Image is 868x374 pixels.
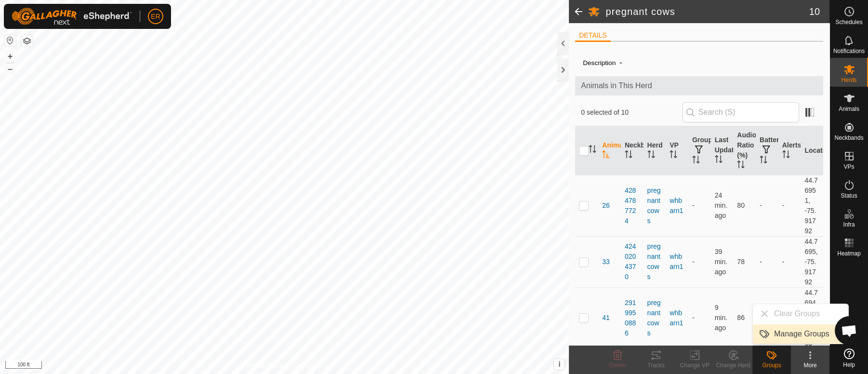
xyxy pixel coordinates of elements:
[801,236,823,287] td: 44.7695, -75.91792
[602,200,610,211] span: 26
[843,362,855,368] span: Help
[583,59,616,67] label: Description
[843,222,855,227] span: Infra
[778,175,801,236] td: -
[688,126,711,175] th: Groups
[711,126,734,175] th: Last Updated
[843,164,854,170] span: VPs
[733,126,756,175] th: Audio Ratio (%)
[151,12,160,22] span: ER
[774,328,829,340] span: Manage Groups
[715,191,727,219] span: Sep 3, 2025, 5:05 PM
[778,287,801,348] td: -
[778,126,801,175] th: Alerts
[605,6,809,17] h2: pregnant cows
[760,157,767,165] p-sorticon: Activate to sort
[715,248,727,276] span: Sep 3, 2025, 4:50 PM
[756,236,778,287] td: -
[715,304,727,332] span: Sep 3, 2025, 5:20 PM
[801,287,823,348] td: 44.76946, -75.91795
[4,51,16,62] button: +
[21,35,33,47] button: Map Layers
[625,152,632,160] p-sorticon: Activate to sort
[625,298,640,338] div: 2919950886
[737,162,745,170] p-sorticon: Activate to sort
[247,361,283,370] a: Privacy Policy
[554,359,565,370] button: i
[737,258,745,266] span: 78
[647,298,662,338] div: pregnant cows
[609,362,626,369] span: Delete
[683,102,799,122] input: Search (S)
[737,201,745,209] span: 80
[602,257,610,267] span: 33
[558,360,560,368] span: i
[12,8,132,25] img: Gallagher Logo
[833,48,865,54] span: Notifications
[670,309,683,327] a: whbarn1
[621,126,644,175] th: Neckband
[670,197,683,214] a: whbarn1
[602,313,610,323] span: 41
[581,107,683,118] span: 0 selected of 10
[737,314,745,321] span: 86
[666,126,688,175] th: VP
[692,157,700,165] p-sorticon: Activate to sort
[575,30,610,42] li: DETAILS
[841,77,856,83] span: Herds
[756,287,778,348] td: -
[839,106,859,112] span: Animals
[835,19,862,25] span: Schedules
[598,126,621,175] th: Animal
[801,126,823,175] th: Location
[589,147,596,154] p-sorticon: Activate to sort
[830,345,868,372] a: Help
[834,135,863,141] span: Neckbands
[4,35,16,46] button: Reset Map
[637,361,675,370] div: Tracks
[801,175,823,236] td: 44.76951, -75.91792
[4,63,16,75] button: –
[670,152,677,160] p-sorticon: Activate to sort
[837,251,861,256] span: Heatmap
[647,186,662,226] div: pregnant cows
[688,236,711,287] td: -
[644,126,666,175] th: Herd
[688,175,711,236] td: -
[625,186,640,226] div: 4284787724
[616,54,626,70] span: -
[675,361,714,370] div: Change VP
[753,324,848,344] li: Manage Groups
[715,157,723,164] p-sorticon: Activate to sort
[688,287,711,348] td: -
[647,152,655,160] p-sorticon: Activate to sort
[791,361,829,370] div: More
[625,241,640,282] div: 4240204370
[602,152,610,160] p-sorticon: Activate to sort
[782,152,790,160] p-sorticon: Activate to sort
[756,175,778,236] td: -
[714,361,752,370] div: Change Herd
[294,361,322,370] a: Contact Us
[647,241,662,282] div: pregnant cows
[670,253,683,270] a: whbarn1
[752,361,791,370] div: Groups
[778,236,801,287] td: -
[809,4,820,19] span: 10
[835,316,864,345] a: Open chat
[841,193,857,199] span: Status
[581,80,817,92] span: Animals in This Herd
[756,126,778,175] th: Battery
